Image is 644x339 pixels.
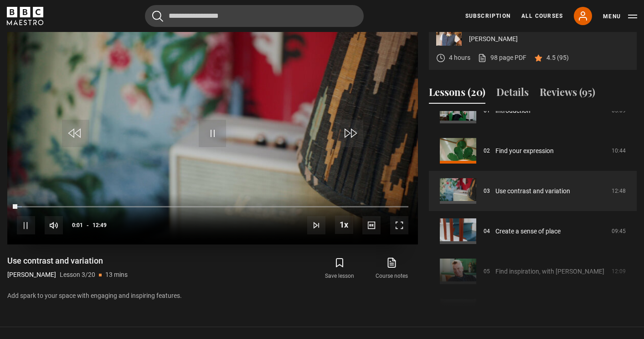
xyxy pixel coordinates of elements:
[93,217,107,233] span: 12:49
[17,206,408,208] div: Progress Bar
[17,216,35,234] button: Pause
[72,217,83,233] span: 0:01
[307,216,325,234] button: Next Lesson
[87,222,89,228] span: -
[314,255,366,282] button: Save lesson
[465,12,510,20] a: Subscription
[496,85,529,104] button: Details
[105,270,128,280] p: 13 mins
[495,106,531,116] a: Introduction
[7,291,418,301] p: Add spark to your space with engaging and inspiring features.
[603,12,637,21] button: Toggle navigation
[366,255,418,282] a: Course notes
[7,270,56,280] p: [PERSON_NAME]
[495,146,554,156] a: Find your expression
[152,11,163,22] button: Submit the search query
[7,7,43,25] svg: BBC Maestro
[469,34,629,44] p: [PERSON_NAME]
[429,85,485,104] button: Lessons (20)
[145,5,364,27] input: Search
[546,53,569,63] p: 4.5 (95)
[335,216,353,234] button: Playback Rate
[390,216,408,234] button: Fullscreen
[495,186,570,196] a: Use contrast and variation
[7,13,418,244] video-js: Video Player
[495,227,561,236] a: Create a sense of place
[478,53,526,63] a: 98 page PDF
[540,85,595,104] button: Reviews (95)
[45,216,63,234] button: Mute
[7,255,128,266] h1: Use contrast and variation
[449,53,470,63] p: 4 hours
[362,216,381,234] button: Captions
[60,270,95,280] p: Lesson 3/20
[521,12,563,20] a: All Courses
